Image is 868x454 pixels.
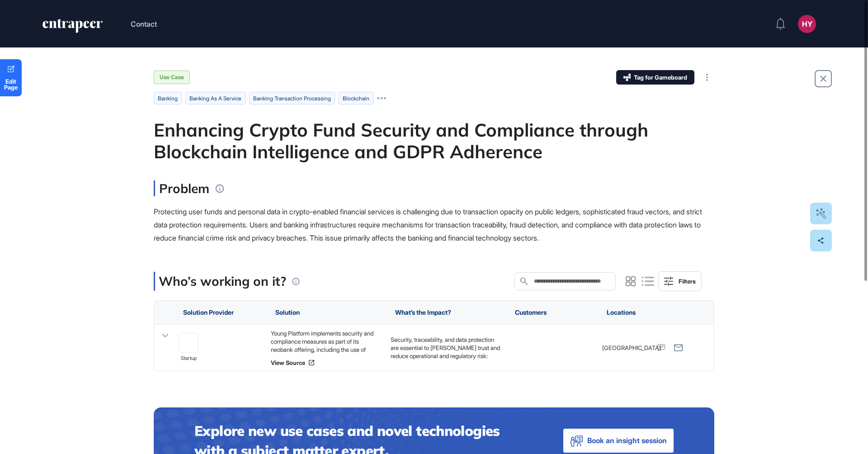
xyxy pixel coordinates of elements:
[154,180,209,196] h3: Problem
[658,271,702,291] button: Filters
[679,278,696,285] div: Filters
[515,309,547,316] span: Customers
[154,71,190,84] div: Use Case
[602,344,661,352] span: [GEOGRAPHIC_DATA]
[634,75,687,80] span: Tag for Gameboard
[159,272,286,291] p: Who’s working on it?
[395,309,451,316] span: What’s the Impact?
[131,18,157,30] button: Contact
[798,15,816,33] button: HY
[185,92,245,104] li: banking as a service
[391,336,501,360] p: Security, traceability, and data protection are essential to [PERSON_NAME] trust and reduce opera...
[249,92,335,104] li: banking transaction processing
[42,19,104,36] a: entrapeer-logo
[339,92,373,104] li: blockchain
[183,309,234,316] span: Solution Provider
[154,207,702,242] span: Protecting user funds and personal data in crypto-enabled financial services is challenging due t...
[271,359,382,366] a: View Source
[275,309,300,316] span: Solution
[271,329,382,354] div: Young Platform implements security and compliance measures as part of its neobank offering, inclu...
[154,92,182,104] li: banking
[587,434,667,447] span: Book an insight session
[154,119,714,162] div: Enhancing Crypto Fund Security and Compliance through Blockchain Intelligence and GDPR Adherence
[563,429,674,453] button: Book an insight session
[181,355,197,363] span: startup
[607,309,636,316] span: Locations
